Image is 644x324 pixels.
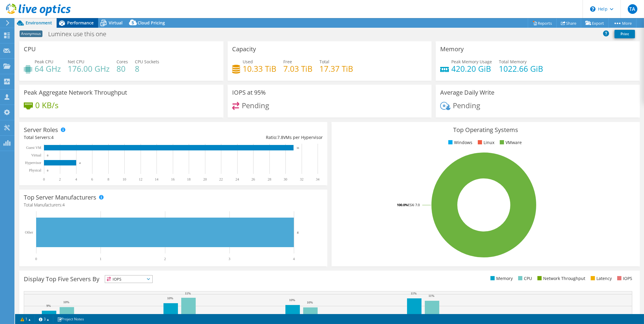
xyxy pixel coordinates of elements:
[289,298,295,302] text: 10%
[428,294,434,297] text: 11%
[51,134,54,140] span: 4
[16,315,35,323] a: 1
[24,134,173,141] div: Total Servers:
[29,168,41,172] text: Physical
[498,139,522,146] li: VMware
[536,275,585,282] li: Network Throughput
[24,127,58,133] h3: Server Roles
[107,177,109,181] text: 8
[451,59,492,64] span: Peak Memory Usage
[63,300,69,304] text: 10%
[229,257,230,261] text: 3
[447,139,472,146] li: Windows
[35,315,53,323] a: 3
[476,139,494,146] li: Linux
[24,46,36,52] h3: CPU
[284,177,287,181] text: 30
[68,65,110,72] h4: 176.00 GHz
[35,102,58,109] h4: 0 KB/s
[24,202,323,208] h4: Total Manufacturers:
[164,257,166,261] text: 2
[109,20,123,26] span: Virtual
[219,177,223,181] text: 22
[283,65,313,72] h4: 7.03 TiB
[517,275,532,282] li: CPU
[628,4,637,14] span: TA
[408,203,420,207] tspan: ESXi 7.0
[232,89,266,96] h3: IOPS at 95%
[277,134,283,140] span: 7.8
[232,46,256,52] h3: Capacity
[67,20,94,26] span: Performance
[319,59,329,64] span: Total
[135,65,159,72] h4: 8
[297,231,299,234] text: 4
[187,177,191,181] text: 18
[167,296,173,300] text: 10%
[31,153,42,157] text: Virtual
[440,89,494,96] h3: Average Daily Write
[268,177,271,181] text: 28
[336,127,635,133] h3: Top Operating Systems
[26,20,52,26] span: Environment
[20,30,42,37] span: Anonymous
[203,177,207,181] text: 20
[499,59,527,64] span: Total Memory
[47,169,48,172] text: 0
[45,31,116,37] h1: Luminex use this one
[47,154,48,157] text: 0
[24,194,96,201] h3: Top Server Manufacturers
[489,275,513,282] li: Memory
[528,18,557,28] a: Reports
[35,59,53,64] span: Peak CPU
[105,275,152,283] span: IOPS
[243,59,253,64] span: Used
[319,65,353,72] h4: 17.37 TiB
[100,257,101,261] text: 1
[283,59,292,64] span: Free
[35,65,61,72] h4: 64 GHz
[139,177,142,181] text: 12
[293,257,295,261] text: 4
[590,6,596,12] svg: \n
[589,275,612,282] li: Latency
[453,100,480,110] span: Pending
[46,304,51,307] text: 9%
[300,177,303,181] text: 32
[53,315,88,323] a: Project Notes
[123,177,126,181] text: 10
[411,291,417,295] text: 11%
[79,162,81,165] text: 4
[117,65,128,72] h4: 80
[75,177,77,181] text: 4
[235,177,239,181] text: 24
[451,65,492,72] h4: 420.20 GiB
[614,30,635,38] a: Print
[35,257,37,261] text: 0
[24,89,127,96] h3: Peak Aggregate Network Throughput
[297,146,299,149] text: 31
[242,100,269,110] span: Pending
[440,46,464,52] h3: Memory
[397,203,408,207] tspan: 100.0%
[25,230,33,234] text: Other
[43,177,45,181] text: 0
[91,177,93,181] text: 6
[173,134,323,141] div: Ratio: VMs per Hypervisor
[581,18,609,28] a: Export
[26,146,41,150] text: Guest VM
[616,275,632,282] li: IOPS
[59,177,61,181] text: 2
[185,291,191,295] text: 11%
[155,177,158,181] text: 14
[62,202,65,208] span: 4
[316,177,319,181] text: 34
[135,59,159,64] span: CPU Sockets
[243,65,276,72] h4: 10.33 TiB
[556,18,581,28] a: Share
[499,65,543,72] h4: 1022.66 GiB
[68,59,84,64] span: Net CPU
[251,177,255,181] text: 26
[117,59,128,64] span: Cores
[307,300,313,304] text: 10%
